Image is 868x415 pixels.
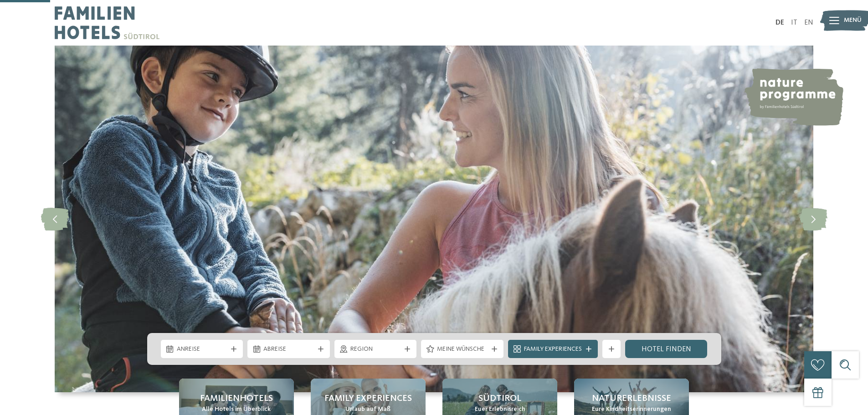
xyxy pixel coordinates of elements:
a: DE [776,19,784,26]
span: Anreise [177,345,227,354]
a: Hotel finden [625,340,708,358]
span: Family Experiences [524,345,582,354]
a: IT [791,19,797,26]
a: EN [804,19,813,26]
img: nature programme by Familienhotels Südtirol [743,68,843,126]
span: Region [350,345,401,354]
span: Menü [844,16,862,25]
span: Euer Erlebnisreich [475,405,525,414]
span: Naturerlebnisse [592,392,671,405]
span: Urlaub auf Maß [345,405,390,414]
span: Südtirol [478,392,521,405]
span: Alle Hotels im Überblick [202,405,271,414]
span: Abreise [263,345,314,354]
span: Family Experiences [324,392,412,405]
span: Meine Wünsche [437,345,488,354]
span: Familienhotels [200,392,273,405]
img: Familienhotels Südtirol: The happy family places [55,46,813,392]
span: Eure Kindheitserinnerungen [592,405,671,414]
